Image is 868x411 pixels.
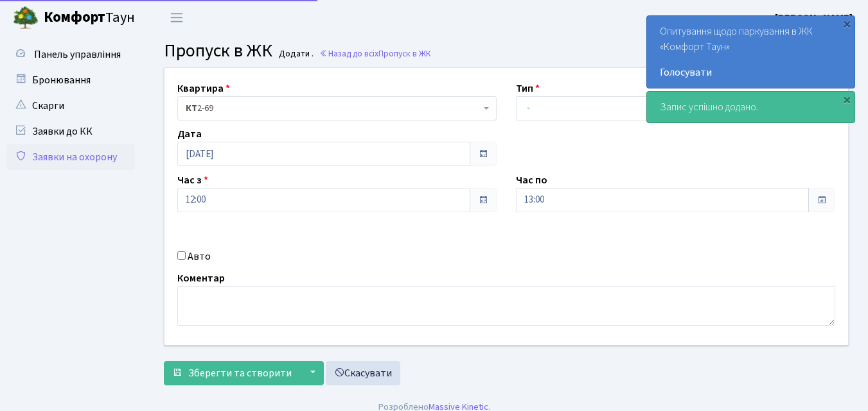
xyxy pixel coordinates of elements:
[177,81,230,96] label: Квартира
[177,96,497,121] span: <b>КТ</b>&nbsp;&nbsp;&nbsp;&nbsp;2-69
[516,172,547,188] label: Час по
[660,65,842,80] a: Голосувати
[6,67,135,93] a: Бронювання
[34,47,121,62] span: Панель управління
[378,47,431,60] span: Пропуск в ЖК
[177,126,202,142] label: Дата
[319,47,431,60] a: Назад до всіхПропуск в ЖК
[647,16,855,88] div: Опитування щодо паркування в ЖК «Комфорт Таун»
[44,7,105,28] b: Комфорт
[177,271,225,286] label: Коментар
[326,361,400,385] a: Скасувати
[6,93,135,119] a: Скарги
[840,93,853,106] div: ×
[164,38,272,63] span: Пропуск в ЖК
[186,102,197,115] b: КТ
[840,17,853,30] div: ×
[44,7,135,29] span: Таун
[6,119,135,144] a: Заявки до КК
[188,249,211,264] label: Авто
[13,5,39,31] img: logo.png
[276,49,314,60] small: Додати .
[647,92,855,122] div: Запис успішно додано.
[177,172,208,188] label: Час з
[6,42,135,67] a: Панель управління
[775,11,853,25] b: [PERSON_NAME]
[164,361,300,385] button: Зберегти та створити
[516,81,540,96] label: Тип
[186,102,481,115] span: <b>КТ</b>&nbsp;&nbsp;&nbsp;&nbsp;2-69
[161,7,193,28] button: Переключити навігацію
[6,144,135,170] a: Заявки на охорону
[775,10,853,26] a: [PERSON_NAME]
[188,366,292,380] span: Зберегти та створити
